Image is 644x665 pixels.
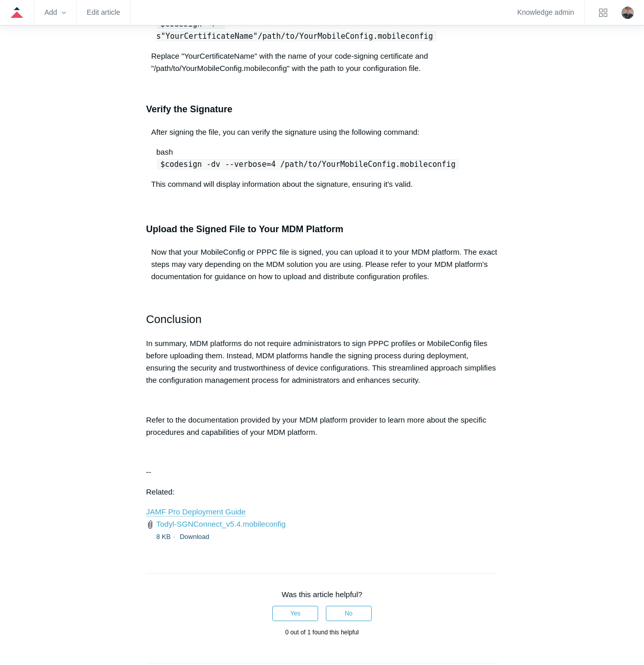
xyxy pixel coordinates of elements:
[157,159,459,169] code: $codesign -dv --verbose=4 /path/to/YourMobileConfig.mobileconfig
[146,507,246,516] a: JAMF Pro Deployment Guide
[282,590,363,599] span: Was this article helpful?
[87,10,120,15] a: Edit article
[146,178,498,190] p: This command will display information about the signature, ensuring it's valid.
[44,10,66,15] zd-hc-trigger: Add
[146,466,498,478] p: --
[156,520,285,528] a: Todyl-SGNConnect_v5.4.mobileconfig
[517,10,574,15] a: Knowledge admin
[156,533,178,540] span: 8 KB
[146,102,498,117] h3: Verify the Signature
[146,310,498,328] h2: Conclusion
[146,222,498,237] h3: Upload the Signed File to Your MDM Platform
[146,50,498,75] p: Replace "YourCertificateName" with the name of your code-signing certificate and "/path/to/YourMo...
[146,337,498,386] p: In summary, MDM platforms do not require administrators to sign PPPC profiles or MobileConfig fil...
[622,7,634,19] zd-hc-trigger: Click your profile icon to open the profile menu
[146,126,498,138] p: After signing the file, you can verify the signature using the following command:
[180,533,209,540] a: Download
[146,486,498,498] p: Related:
[272,606,318,621] button: This article was helpful
[285,629,359,636] span: 0 out of 1 found this helpful
[146,414,498,438] p: Refer to the documentation provided by your MDM platform provider to learn more about the specifi...
[622,7,634,19] img: user avatar
[151,146,498,158] div: bash
[326,606,372,621] button: This article was not helpful
[146,246,498,283] p: Now that your MobileConfig or PPPC file is signed, you can upload it to your MDM platform. The ex...
[161,32,258,41] span: "YourCertificateName"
